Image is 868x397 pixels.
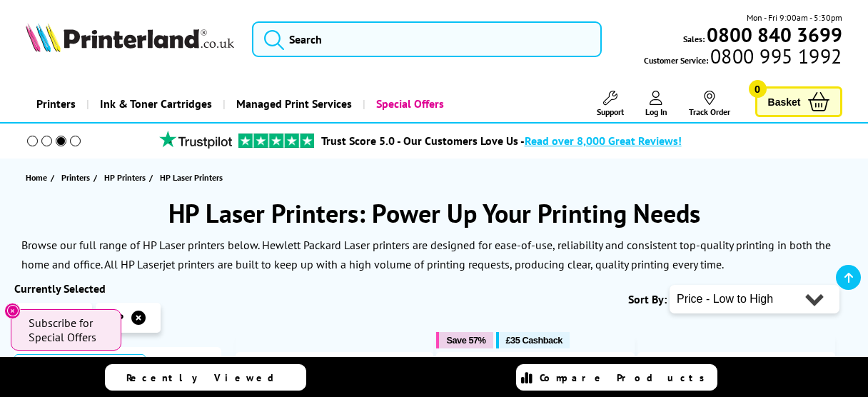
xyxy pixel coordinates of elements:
[496,332,570,348] button: £35 Cashback
[525,134,682,148] span: Read over 8,000 Great Reviews!
[446,335,485,346] span: Save 57%
[61,170,94,185] a: Printers
[645,91,667,117] a: Log In
[26,170,51,185] a: Home
[14,196,854,230] h1: HP Laser Printers: Power Up Your Printing Needs
[644,49,842,67] span: Customer Service:
[26,23,233,55] a: Printerland Logo
[223,86,363,122] a: Managed Print Services
[747,11,842,24] span: Mon - Fri 9:00am - 5:30pm
[14,281,221,296] div: Currently Selected
[252,21,602,57] input: Search
[160,172,223,183] span: HP Laser Printers
[86,86,223,122] a: Ink & Toner Cartridges
[597,106,624,117] span: Support
[768,92,801,111] span: Basket
[755,86,842,117] a: Basket 0
[597,91,624,117] a: Support
[126,371,288,384] span: Recently Viewed
[238,134,314,148] img: trustpilot rating
[100,86,212,122] span: Ink & Toner Cartridges
[645,106,667,117] span: Log In
[26,86,86,122] a: Printers
[628,292,667,306] span: Sort By:
[705,28,842,41] a: 0800 840 3699
[436,332,493,348] button: Save 57%
[749,80,767,98] span: 0
[363,86,455,122] a: Special Offers
[61,170,90,185] span: Printers
[707,21,842,48] b: 0800 840 3699
[26,23,233,52] img: Printerland Logo
[506,335,562,346] span: £35 Cashback
[321,134,682,148] a: Trust Score 5.0 - Our Customers Love Us -Read over 8,000 Great Reviews!
[105,364,306,391] a: Recently Viewed
[689,91,730,117] a: Track Order
[21,238,831,271] p: Browse our full range of HP Laser printers below. Hewlett Packard Laser printers are designed for...
[104,170,149,185] a: HP Printers
[708,49,842,63] span: 0800 995 1992
[153,131,238,149] img: trustpilot rating
[540,371,712,384] span: Compare Products
[104,170,146,185] span: HP Printers
[4,303,21,319] button: Close
[516,364,717,391] a: Compare Products
[29,316,107,344] span: Subscribe for Special Offers
[683,32,705,46] span: Sales:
